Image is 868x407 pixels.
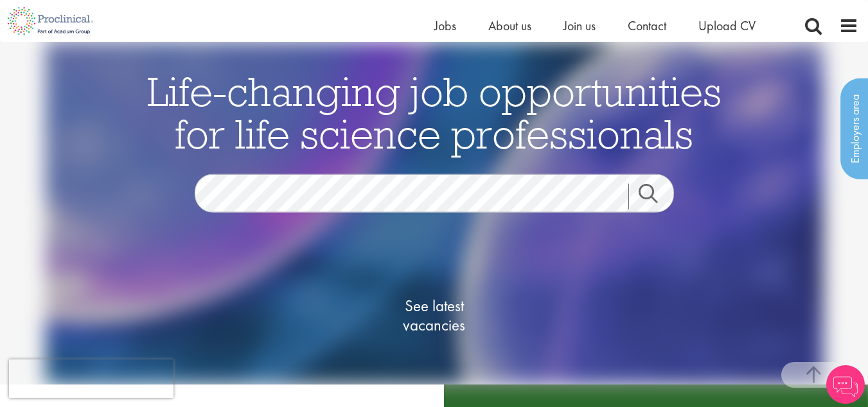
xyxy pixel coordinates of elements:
span: Life-changing job opportunities for life science professionals [147,66,722,159]
a: Join us [563,17,596,34]
a: About us [488,17,531,34]
span: See latest vacancies [370,296,499,335]
a: See latestvacancies [370,245,499,386]
img: Chatbot [826,365,865,404]
a: Job search submit button [628,184,684,210]
a: Upload CV [698,17,756,34]
iframe: reCAPTCHA [9,359,173,398]
a: Contact [628,17,666,34]
a: Jobs [434,17,456,34]
img: candidate home [45,42,823,384]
